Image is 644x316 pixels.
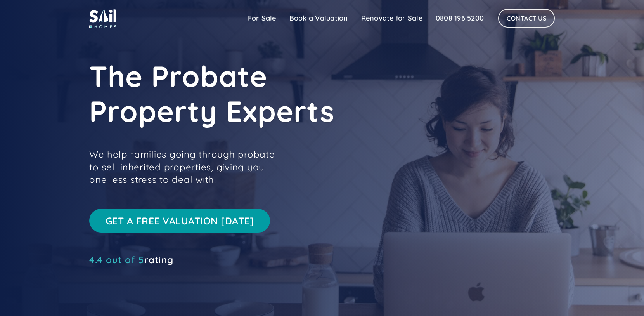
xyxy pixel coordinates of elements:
[89,254,144,266] span: 4.4 out of 5
[283,10,355,26] a: Book a Valuation
[429,10,490,26] a: 0808 196 5200
[89,209,270,233] a: Get a free valuation [DATE]
[355,10,429,26] a: Renovate for Sale
[89,148,283,186] p: We help families going through probate to sell inherited properties, giving you one less stress t...
[89,59,438,128] h1: The Probate Property Experts
[89,256,173,264] div: rating
[89,267,206,277] iframe: Customer reviews powered by Trustpilot
[89,8,116,28] img: sail home logo
[89,256,173,264] a: 4.4 out of 5rating
[498,9,555,28] a: Contact Us
[241,10,283,26] a: For Sale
